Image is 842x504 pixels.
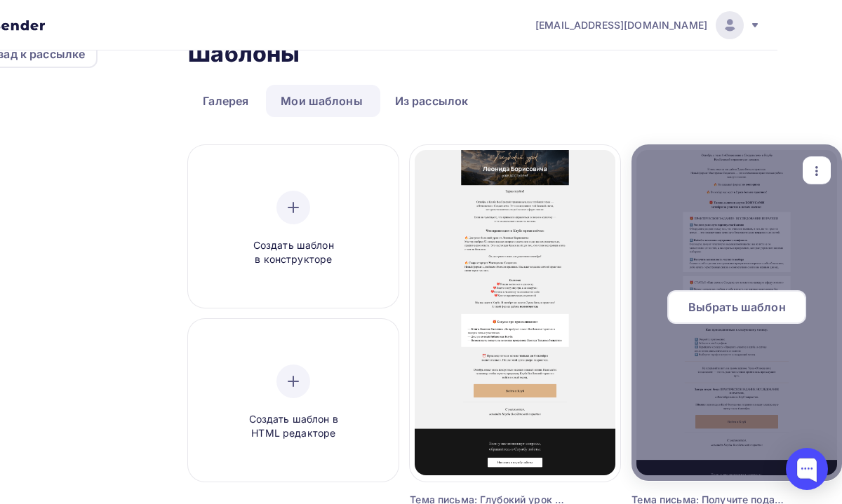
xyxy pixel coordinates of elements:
span: Создать шаблон в HTML редакторе [227,412,360,441]
a: Мои шаблоны [266,85,377,117]
a: [EMAIL_ADDRESS][DOMAIN_NAME] [535,11,761,39]
h2: Шаблоны [188,40,300,68]
a: Галерея [188,85,263,117]
span: [EMAIL_ADDRESS][DOMAIN_NAME] [535,18,707,32]
a: Из рассылок [380,85,483,117]
span: Выбрать шаблон [688,299,786,315]
span: Создать шаблон в конструкторе [227,238,360,267]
